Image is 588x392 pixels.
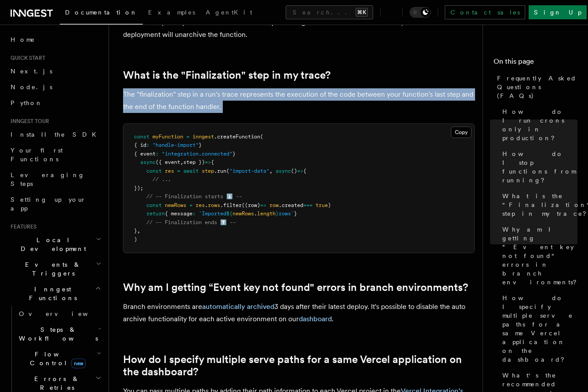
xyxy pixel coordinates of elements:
[165,211,192,217] span: { message
[183,159,205,165] span: step })
[7,236,96,253] span: Local Development
[200,3,258,24] a: AgentKit
[502,225,583,287] span: Why am I getting “Event key not found" errors in branch environments?
[152,176,171,182] span: // ...
[15,306,103,322] a: Overview
[232,211,254,217] span: newRows
[156,151,159,157] span: :
[279,211,294,217] span: rows`
[134,228,137,234] span: }
[7,260,96,278] span: Events & Triggers
[123,301,475,325] p: Branch environments are 3 days after their latest deploy. It's possible to disable the auto archi...
[196,202,205,208] span: res
[15,374,95,392] span: Errors & Retries
[7,32,103,47] a: Home
[11,171,85,187] span: Leveraging Steps
[146,168,162,174] span: const
[242,202,260,208] span: ((row)
[276,168,291,174] span: async
[192,211,196,217] span: :
[11,196,86,212] span: Setting up your app
[137,228,140,234] span: ,
[499,188,577,221] a: What is the "Finalization" step in my trace?
[146,219,236,225] span: // -- Finalization ends ⬆️ --
[502,149,577,185] span: How do I stop functions from running?
[202,168,214,174] span: step
[134,142,146,148] span: { id
[297,168,303,174] span: =>
[291,168,297,174] span: ()
[186,134,189,140] span: =
[299,315,332,323] a: dashboard
[165,202,186,208] span: newRows
[316,202,328,208] span: true
[494,70,577,104] a: Frequently Asked Questions (FAQs)
[148,9,195,16] span: Examples
[499,104,577,146] a: How do I run crons only in production?
[499,221,577,290] a: Why am I getting “Event key not found" errors in branch environments?
[146,211,165,217] span: return
[494,56,577,70] h4: On this page
[205,202,208,208] span: .
[7,127,103,142] a: Install the SDK
[11,147,63,163] span: Your first Functions
[410,7,431,18] button: Toggle dark mode
[134,134,149,140] span: const
[499,290,577,367] a: How do I specify multiple serve paths for a same Vercel application on the dashboard?
[451,127,472,138] button: Copy
[11,131,102,138] span: Install the SDK
[257,211,276,217] span: length
[208,202,220,208] span: rows
[11,83,52,91] span: Node.js
[214,134,260,140] span: .createFunction
[183,168,199,174] span: await
[123,353,475,378] a: How do I specify multiple serve paths for a same Vercel application on the dashboard?
[497,74,577,100] span: Frequently Asked Questions (FAQs)
[7,63,103,79] a: Next.js
[123,69,330,81] a: What is the "Finalization" step in my trace?
[499,146,577,188] a: How do I stop functions from running?
[7,95,103,111] a: Python
[140,159,156,165] span: async
[165,168,174,174] span: res
[445,5,525,19] a: Contact sales
[152,134,183,140] span: myFunction
[254,211,257,217] span: .
[276,211,279,217] span: }
[11,99,43,106] span: Python
[7,232,103,257] button: Local Development
[260,134,263,140] span: (
[189,202,192,208] span: =
[502,107,577,142] span: How do I run crons only in production?
[180,159,183,165] span: ,
[229,168,269,174] span: "import-data"
[286,5,373,19] button: Search...⌘K
[356,8,368,17] kbd: ⌘K
[7,79,103,95] a: Node.js
[502,294,577,364] span: How do I specify multiple serve paths for a same Vercel application on the dashboard?
[260,202,266,208] span: =>
[7,223,36,230] span: Features
[7,54,45,62] span: Quick start
[226,168,229,174] span: (
[123,88,475,113] p: The "finalization" step in a run's trace represents the execution of the code between your functi...
[7,167,103,192] a: Leveraging Steps
[19,310,109,317] span: Overview
[529,5,587,19] a: Sign Up
[11,35,35,44] span: Home
[226,211,232,217] span: ${
[146,202,162,208] span: const
[143,3,200,24] a: Examples
[214,168,226,174] span: .run
[206,9,252,16] span: AgentKit
[269,168,272,174] span: ,
[303,168,306,174] span: {
[192,134,214,140] span: inngest
[134,236,137,243] span: )
[220,202,242,208] span: .filter
[11,68,52,75] span: Next.js
[177,168,180,174] span: =
[205,159,211,165] span: =>
[328,202,331,208] span: )
[7,118,49,125] span: Inngest tour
